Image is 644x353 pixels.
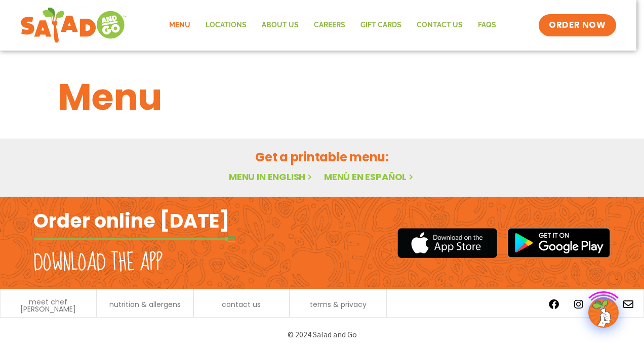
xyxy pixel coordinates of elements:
a: terms & privacy [310,301,367,308]
h2: Download the app [33,249,163,277]
a: Careers [306,14,353,37]
h2: Get a printable menu: [58,148,586,166]
a: Menú en español [324,170,415,183]
p: © 2024 Salad and Go [38,328,606,341]
a: contact us [222,301,261,308]
a: ORDER NOW [539,14,616,36]
img: google_play [507,228,611,258]
a: Menu in English [229,170,314,183]
img: fork [33,236,236,242]
a: GIFT CARDS [353,14,409,37]
a: About Us [254,14,306,37]
a: Menu [162,14,198,37]
a: Locations [198,14,254,37]
h2: Order online [DATE] [33,208,229,233]
img: new-SAG-logo-768×292 [20,5,127,46]
nav: Menu [162,14,504,37]
a: meet chef [PERSON_NAME] [6,298,91,313]
img: appstore [397,227,497,259]
a: nutrition & allergens [109,301,181,308]
a: FAQs [470,14,504,37]
span: ORDER NOW [549,19,606,31]
h1: Menu [58,70,586,124]
a: Contact Us [409,14,470,37]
